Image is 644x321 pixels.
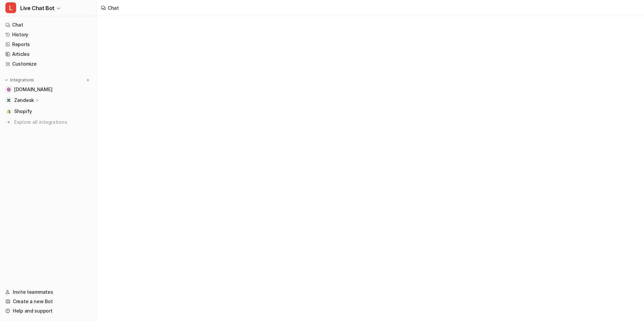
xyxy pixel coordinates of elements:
button: Integrations [3,77,36,83]
span: Shopify [14,108,32,115]
img: Shopify [7,109,11,113]
span: [DOMAIN_NAME] [14,86,52,93]
img: menu_add.svg [86,78,90,82]
a: wovenwood.co.uk[DOMAIN_NAME] [3,85,94,94]
a: Customize [3,59,94,69]
img: Zendesk [7,98,11,102]
a: Reports [3,40,94,49]
span: Live Chat Bot [20,3,55,13]
img: expand menu [4,78,9,82]
a: Articles [3,49,94,59]
p: Zendesk [14,97,34,104]
a: Explore all integrations [3,117,94,127]
div: Chat [108,4,119,11]
a: Help and support [3,306,94,316]
span: L [5,2,16,13]
img: wovenwood.co.uk [7,87,11,92]
img: explore all integrations [5,119,12,126]
a: Chat [3,20,94,30]
span: Explore all integrations [14,117,91,128]
a: Invite teammates [3,287,94,297]
a: ShopifyShopify [3,107,94,116]
p: Integrations [10,77,34,83]
a: History [3,30,94,39]
a: Create a new Bot [3,297,94,306]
